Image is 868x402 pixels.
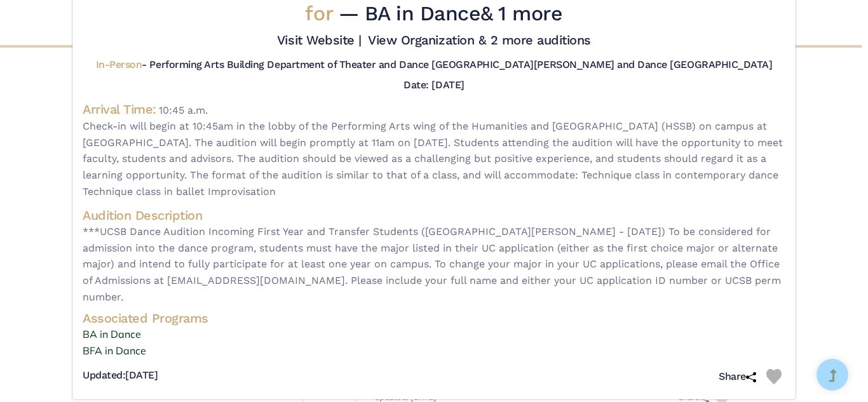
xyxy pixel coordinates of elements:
h4: Associated Programs [83,310,785,326]
span: Updated: [83,369,125,381]
a: BFA in Dance [83,343,785,359]
span: — BA in Dance [339,1,563,25]
span: In-Person [96,58,142,70]
span: Check-in will begin at 10:45am in the lobby of the Performing Arts wing of the Humanities and [GE... [83,118,785,199]
h5: [DATE] [83,369,158,382]
h5: Date: [DATE] [403,79,464,91]
a: View Organization & 2 more auditions [368,32,591,48]
a: & 1 more [480,1,562,25]
h4: Audition Description [83,207,785,224]
a: BA in Dance [83,326,785,343]
h5: Share [719,370,756,384]
h5: - Performing Arts Building Department of Theater and Dance [GEOGRAPHIC_DATA][PERSON_NAME] and Dan... [96,58,773,72]
span: 10:45 a.m. [159,104,208,116]
a: Visit Website | [277,32,362,48]
h4: Arrival Time: [83,102,156,117]
span: ***UCSB Dance Audition Incoming First Year and Transfer Students ([GEOGRAPHIC_DATA][PERSON_NAME] ... [83,224,785,305]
